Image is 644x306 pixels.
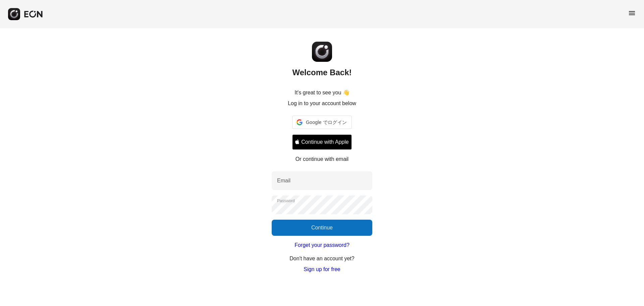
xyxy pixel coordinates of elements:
[296,155,348,163] p: Or continue with email
[294,89,350,97] p: It's great to see you 👋
[292,67,352,78] h2: Welcome Back!
[277,198,295,204] label: Password
[292,134,352,150] button: Signin with apple ID
[628,9,636,17] span: menu
[294,241,350,249] a: Forget your password?
[277,177,290,185] label: Email
[289,255,354,263] p: Don't have an account yet?
[288,99,356,107] p: Log in to your account below
[292,116,352,129] div: Google でログイン
[304,265,340,273] a: Sign up for free
[305,118,347,126] span: Google でログイン
[272,220,372,236] button: Continue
